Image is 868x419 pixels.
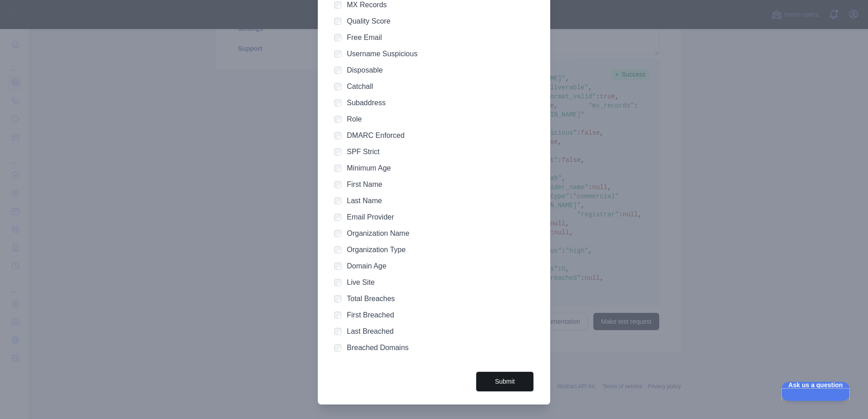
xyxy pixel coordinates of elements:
[347,132,404,139] label: DMARC Enforced
[347,34,382,41] label: Free Email
[347,246,406,253] label: Organization Type
[347,66,383,74] label: Disposable
[347,148,380,156] label: SPF Strict
[347,311,394,319] label: First Breached
[347,164,391,172] label: Minimum Age
[347,327,394,335] label: Last Breached
[781,382,850,401] iframe: Help Scout Beacon - Open
[347,180,382,188] label: First Name
[347,229,409,237] label: Organization Name
[347,278,375,286] label: Live Site
[347,50,418,58] label: Username Suspicious
[347,344,409,351] label: Breached Domains
[347,99,385,107] label: Subaddress
[347,83,373,90] label: Catchall
[347,115,362,123] label: Role
[347,197,382,205] label: Last Name
[347,213,394,221] label: Email Provider
[347,262,386,270] label: Domain Age
[476,371,534,392] button: Submit
[347,1,387,9] label: MX Records
[347,295,395,302] label: Total Breaches
[347,17,390,25] label: Quality Score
